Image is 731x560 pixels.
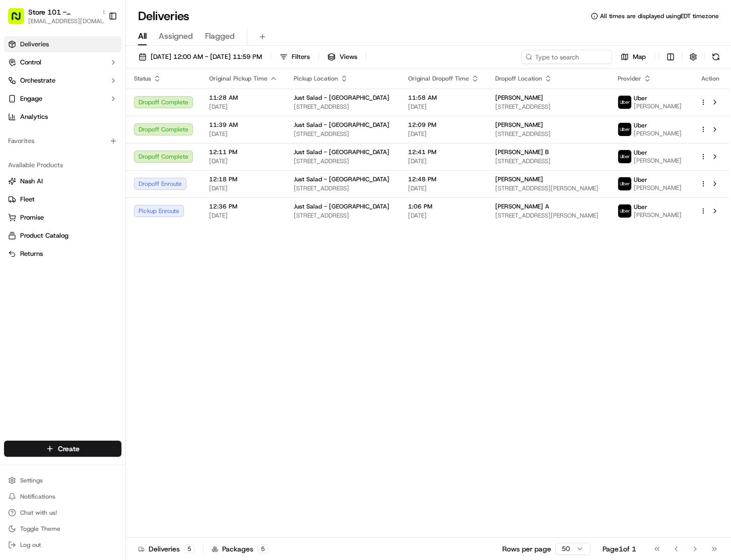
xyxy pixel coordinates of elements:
[294,75,338,83] span: Pickup Location
[408,121,479,129] span: 12:09 PM
[4,506,121,520] button: Chat with us!
[4,441,121,457] button: Create
[20,231,69,240] span: Product Catalog
[209,121,278,129] span: 11:39 AM
[159,30,193,42] span: Assigned
[184,544,195,553] div: 5
[408,175,479,183] span: 12:48 PM
[618,96,631,109] img: uber-new-logo.jpeg
[618,123,631,136] img: uber-new-logo.jpeg
[495,94,543,102] span: [PERSON_NAME]
[8,213,117,222] a: Promise
[600,12,719,20] span: All times are displayed using EDT timezone
[20,58,41,67] span: Control
[634,129,682,137] span: [PERSON_NAME]
[495,75,542,83] span: Dropoff Location
[4,133,121,149] div: Favorites
[209,130,278,138] span: [DATE]
[495,157,602,165] span: [STREET_ADDRESS]
[209,184,278,192] span: [DATE]
[495,103,602,111] span: [STREET_ADDRESS]
[4,36,121,52] a: Deliveries
[8,231,117,240] a: Product Catalog
[20,525,60,533] span: Toggle Theme
[4,246,121,262] button: Returns
[257,544,269,553] div: 5
[603,544,636,554] div: Page 1 of 1
[20,40,49,49] span: Deliveries
[4,228,121,244] button: Product Catalog
[20,76,55,85] span: Orchestrate
[294,184,392,192] span: [STREET_ADDRESS]
[408,148,479,156] span: 12:41 PM
[634,157,682,165] span: [PERSON_NAME]
[28,17,109,25] button: [EMAIL_ADDRESS][DOMAIN_NAME]
[618,177,631,190] img: uber-new-logo.jpeg
[205,30,235,42] span: Flagged
[323,50,362,64] button: Views
[294,157,392,165] span: [STREET_ADDRESS]
[8,249,117,258] a: Returns
[408,130,479,138] span: [DATE]
[4,54,121,71] button: Control
[209,212,278,220] span: [DATE]
[134,50,267,64] button: [DATE] 12:00 AM - [DATE] 11:59 PM
[294,148,389,156] span: Just Salad - [GEOGRAPHIC_DATA]
[4,191,121,207] button: Fleet
[4,209,121,226] button: Promise
[4,73,121,89] button: Orchestrate
[134,75,151,83] span: Status
[408,75,469,83] span: Original Dropoff Time
[700,75,721,83] div: Action
[294,175,389,183] span: Just Salad - [GEOGRAPHIC_DATA]
[408,103,479,111] span: [DATE]
[294,202,389,211] span: Just Salad - [GEOGRAPHIC_DATA]
[408,184,479,192] span: [DATE]
[20,177,43,186] span: Nash AI
[634,121,647,129] span: Uber
[209,103,278,111] span: [DATE]
[8,195,117,204] a: Fleet
[20,195,35,204] span: Fleet
[634,176,647,184] span: Uber
[294,94,389,102] span: Just Salad - [GEOGRAPHIC_DATA]
[502,544,551,554] p: Rows per page
[212,544,269,554] div: Packages
[275,50,314,64] button: Filters
[618,75,641,83] span: Provider
[209,94,278,102] span: 11:28 AM
[294,130,392,138] span: [STREET_ADDRESS]
[495,202,549,211] span: [PERSON_NAME] A
[634,211,682,219] span: [PERSON_NAME]
[4,109,121,125] a: Analytics
[20,213,44,222] span: Promise
[634,94,647,102] span: Uber
[20,493,55,501] span: Notifications
[495,184,602,192] span: [STREET_ADDRESS][PERSON_NAME]
[8,177,117,186] a: Nash AI
[521,50,612,64] input: Type to search
[4,522,121,536] button: Toggle Theme
[138,30,147,42] span: All
[292,52,310,61] span: Filters
[709,50,723,64] button: Refresh
[634,203,647,211] span: Uber
[495,148,549,156] span: [PERSON_NAME] B
[4,538,121,552] button: Log out
[209,148,278,156] span: 12:11 PM
[495,121,543,129] span: [PERSON_NAME]
[495,175,543,183] span: [PERSON_NAME]
[408,212,479,220] span: [DATE]
[4,173,121,189] button: Nash AI
[209,202,278,211] span: 12:36 PM
[4,473,121,487] button: Settings
[58,444,80,454] span: Create
[340,52,357,61] span: Views
[408,157,479,165] span: [DATE]
[209,175,278,183] span: 12:18 PM
[633,52,646,61] span: Map
[408,202,479,211] span: 1:06 PM
[28,7,98,17] button: Store 101 - [GEOGRAPHIC_DATA] (Just Salad)
[209,157,278,165] span: [DATE]
[4,157,121,173] div: Available Products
